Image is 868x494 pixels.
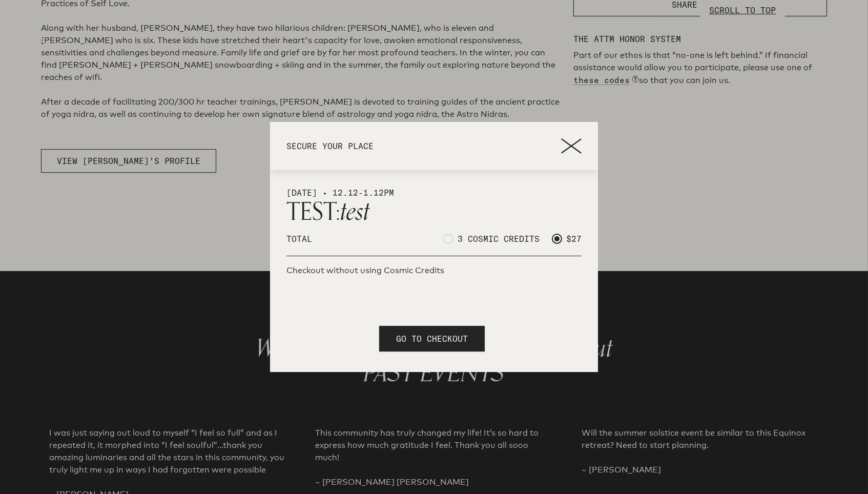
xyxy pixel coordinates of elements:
h1: TEST: [286,199,582,224]
button: GO TO CHECKOUT [379,326,485,352]
span: GO TO CHECKOUT [396,333,468,345]
span: 3 COSMIC CREDITS [458,233,540,245]
p: [DATE] • 12.12-1.12pm [286,187,582,199]
span: Checkout without using Cosmic Credits [286,265,444,275]
p: TOTAL [286,233,312,248]
p: SECURE YOUR PLACE [286,142,561,150]
span: $27 [566,233,582,245]
span: test [340,192,369,232]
